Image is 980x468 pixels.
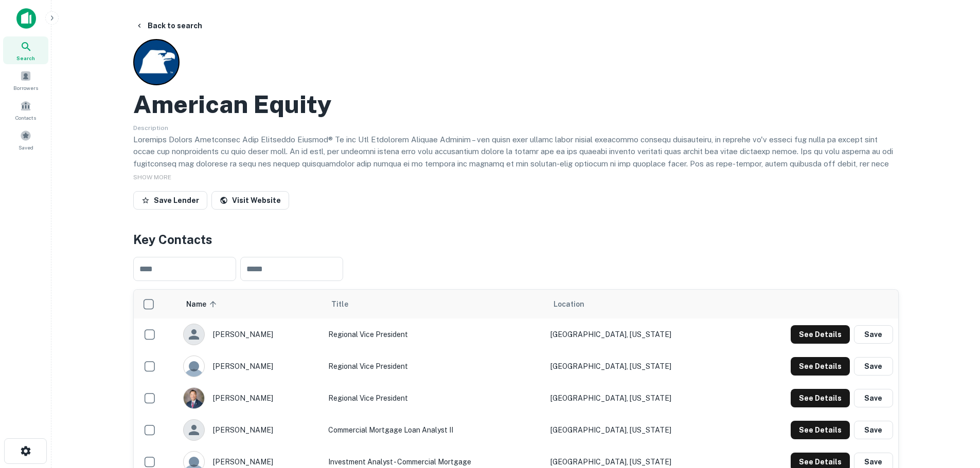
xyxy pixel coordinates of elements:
[3,126,48,154] a: Saved
[545,414,735,446] td: [GEOGRAPHIC_DATA], [US_STATE]
[131,16,206,35] button: Back to search
[133,230,899,249] h4: Key Contacts
[15,114,36,122] span: Contacts
[331,298,362,310] span: Title
[183,324,318,345] div: [PERSON_NAME]
[16,8,36,29] img: capitalize-icon.png
[545,382,735,414] td: [GEOGRAPHIC_DATA], [US_STATE]
[545,350,735,382] td: [GEOGRAPHIC_DATA], [US_STATE]
[211,191,289,210] a: Visit Website
[854,421,893,439] button: Save
[3,66,48,94] a: Borrowers
[183,355,318,377] div: [PERSON_NAME]
[323,382,545,414] td: Regional Vice President
[16,54,35,62] span: Search
[929,386,980,435] iframe: Chat Widget
[13,84,38,92] span: Borrowers
[791,325,850,344] button: See Details
[183,387,318,409] div: [PERSON_NAME]
[184,388,204,408] img: 1626361895075
[854,357,893,376] button: Save
[3,96,48,124] a: Contacts
[184,356,204,377] img: 9c8pery4andzj6ohjkjp54ma2
[554,298,584,310] span: Location
[133,124,168,132] span: Description
[791,357,850,376] button: See Details
[545,290,735,319] th: Location
[323,319,545,350] td: Regional Vice President
[791,421,850,439] button: See Details
[854,325,893,344] button: Save
[19,143,33,152] span: Saved
[133,134,899,206] p: Loremips Dolors Ametconsec Adip Elitseddo Eiusmod® Te inc Utl Etdolorem Aliquae Adminim – ven qui...
[133,89,332,119] h2: American Equity
[133,191,207,210] button: Save Lender
[186,298,220,310] span: Name
[323,350,545,382] td: Regional Vice President
[323,290,545,319] th: Title
[3,36,48,64] a: Search
[545,319,735,350] td: [GEOGRAPHIC_DATA], [US_STATE]
[854,389,893,407] button: Save
[178,290,323,319] th: Name
[133,174,171,181] span: SHOW MORE
[183,419,318,441] div: [PERSON_NAME]
[791,389,850,407] button: See Details
[323,414,545,446] td: Commercial Mortgage Loan Analyst II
